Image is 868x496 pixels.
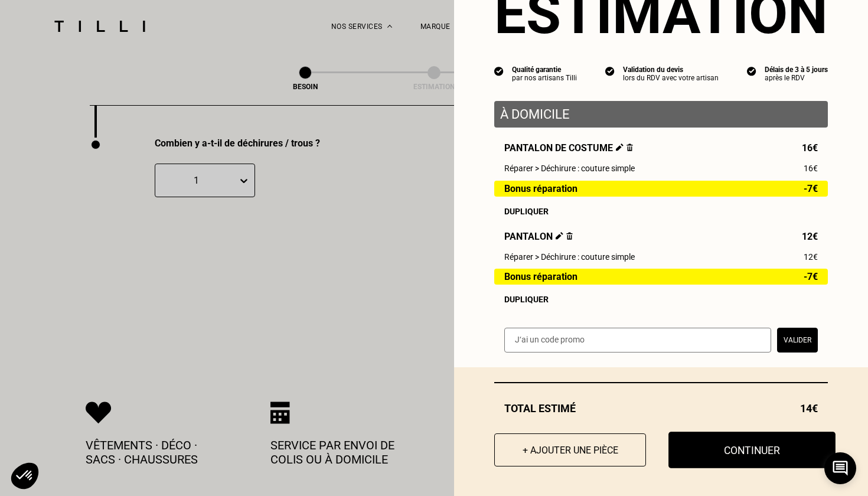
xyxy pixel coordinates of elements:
p: À domicile [500,107,822,122]
span: 12€ [802,231,818,242]
img: Éditer [616,143,624,151]
img: Éditer [556,232,563,240]
span: Bonus réparation [504,184,577,194]
input: J‘ai un code promo [504,328,771,353]
button: Valider [777,328,818,353]
div: par nos artisans Tilli [512,74,577,82]
div: Dupliquer [504,207,818,216]
span: 16€ [802,142,818,154]
div: Total estimé [494,402,828,415]
div: Dupliquer [504,295,818,304]
span: -7€ [804,184,818,194]
span: Réparer > Déchirure : couture simple [504,252,635,262]
img: icon list info [747,66,756,76]
span: 12€ [804,252,818,262]
span: 16€ [804,164,818,173]
span: Bonus réparation [504,272,577,282]
span: -7€ [804,272,818,282]
div: lors du RDV avec votre artisan [623,74,719,82]
div: Délais de 3 à 5 jours [765,66,828,74]
img: icon list info [605,66,615,76]
span: Réparer > Déchirure : couture simple [504,164,635,173]
img: Supprimer [626,143,633,151]
span: Pantalon de costume [504,142,633,154]
div: Qualité garantie [512,66,577,74]
span: 14€ [800,402,818,415]
span: Pantalon [504,231,573,242]
button: Continuer [668,432,836,468]
button: + Ajouter une pièce [494,433,646,466]
div: après le RDV [765,74,828,82]
div: Validation du devis [623,66,719,74]
img: icon list info [494,66,504,76]
img: Supprimer [566,232,573,240]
